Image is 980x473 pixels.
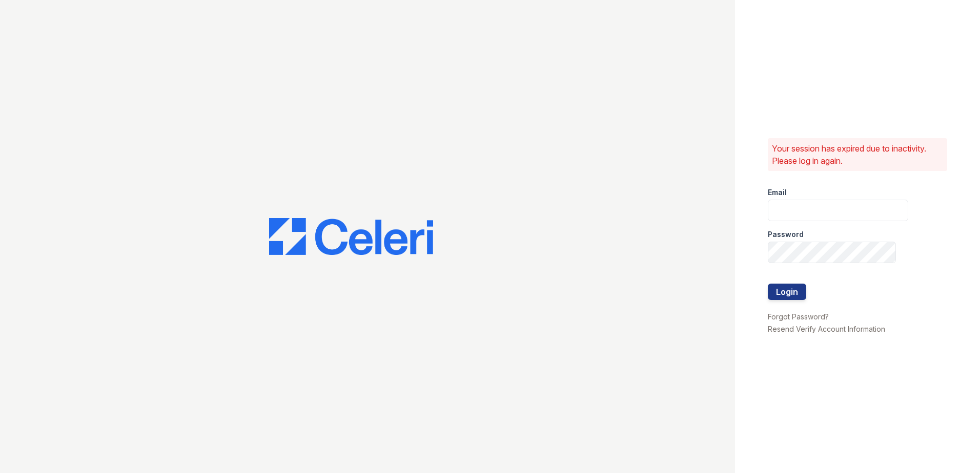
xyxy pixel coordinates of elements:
[768,325,885,333] a: Resend Verify Account Information
[768,284,806,300] button: Login
[768,187,787,198] label: Email
[768,312,829,321] a: Forgot Password?
[772,142,943,167] p: Your session has expired due to inactivity. Please log in again.
[269,218,433,255] img: CE_Logo_Blue-a8612792a0a2168367f1c8372b55b34899dd931a85d93a1a3d3e32e68fde9ad4.png
[768,229,804,240] label: Password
